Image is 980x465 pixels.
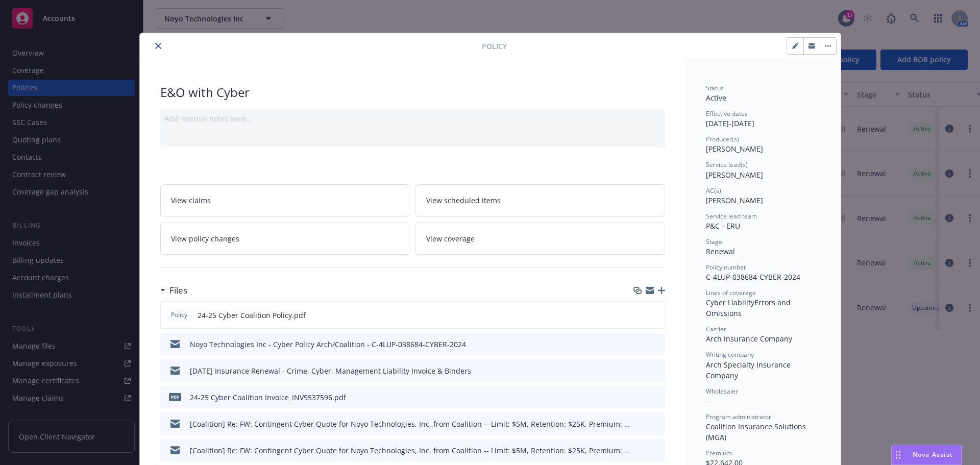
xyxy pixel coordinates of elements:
[706,135,739,143] span: Producer(s)
[706,350,754,359] span: Writing company
[651,310,660,321] button: preview file
[160,284,187,297] div: Files
[652,339,661,350] button: preview file
[706,109,820,129] div: [DATE] - [DATE]
[706,412,771,421] span: Program administrator
[706,422,808,442] span: Coalition Insurance Solutions (MGA)
[190,339,466,350] div: Noyo Technologies Inc - Cyber Policy Arch/Coalition - C-4LUP-038684-CYBER-2024
[706,288,756,297] span: Lines of coverage
[426,195,501,206] span: View scheduled items
[635,392,644,403] button: download file
[426,233,475,244] span: View coverage
[482,41,507,52] span: Policy
[160,223,410,255] a: View policy changes
[415,184,665,216] a: View scheduled items
[190,365,471,376] div: [DATE] Insurance Renewal - Crime, Cyber, Management Liability Invoice & Binders
[198,310,306,321] span: 24-25 Cyber Coalition Policy.pdf
[706,247,735,256] span: Renewal
[169,310,189,320] span: Policy
[190,419,631,429] div: [Coalition] Re: FW: Contingent Cyber Quote for Noyo Technologies, Inc. from Coalition -- Limit: $...
[706,144,763,154] span: [PERSON_NAME]
[635,419,644,429] button: download file
[190,392,346,403] div: 24-25 Cyber Coalition Invoice_INV9537596.pdf
[706,237,722,246] span: Stage
[706,212,757,221] span: Service lead team
[891,445,962,465] button: Nova Assist
[652,419,661,429] button: preview file
[706,93,726,103] span: Active
[171,195,211,206] span: View claims
[160,184,410,216] a: View claims
[635,310,643,321] button: download file
[635,445,644,456] button: download file
[706,298,754,307] span: Cyber Liability
[652,392,661,403] button: preview file
[415,223,665,255] a: View coverage
[171,233,239,244] span: View policy changes
[706,109,748,118] span: Effective dates
[652,365,661,376] button: preview file
[152,40,164,52] button: close
[635,339,644,350] button: download file
[635,365,644,376] button: download file
[706,160,748,169] span: Service lead(s)
[706,170,763,180] span: [PERSON_NAME]
[913,450,953,459] span: Nova Assist
[706,84,724,92] span: Status
[706,195,763,205] span: [PERSON_NAME]
[160,84,665,101] div: E&O with Cyber
[706,298,793,318] span: Errors and Omissions
[706,449,732,457] span: Premium
[190,445,631,456] div: [Coalition] Re: FW: Contingent Cyber Quote for Noyo Technologies, Inc. from Coalition -- Limit: $...
[706,325,726,333] span: Carrier
[652,445,661,456] button: preview file
[892,445,904,464] div: Drag to move
[706,334,792,344] span: Arch Insurance Company
[706,272,800,282] span: C-4LUP-038684-CYBER-2024
[164,113,661,124] div: Add internal notes here...
[169,284,187,297] h3: Files
[706,396,708,406] span: -
[706,387,738,396] span: Wholesaler
[706,263,746,272] span: Policy number
[706,221,740,231] span: P&C - ERU
[706,186,721,195] span: AC(s)
[706,360,793,380] span: Arch Specialty Insurance Company
[169,393,181,401] span: pdf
